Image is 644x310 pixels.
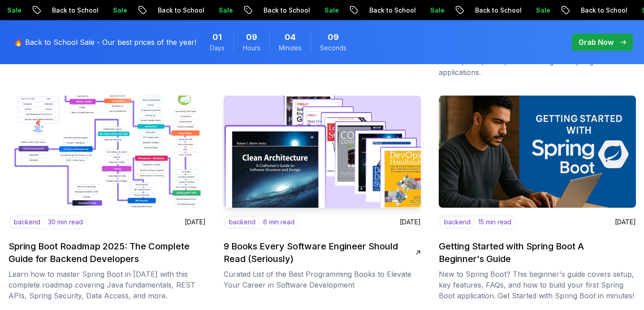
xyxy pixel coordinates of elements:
p: [DATE] [400,218,421,227]
p: backend [225,216,259,228]
a: imagebackend6 min read[DATE]9 Books Every Software Engineer Should Read (Seriously)Curated List o... [224,96,421,301]
p: [DATE] [615,218,636,227]
span: Seconds [320,44,346,52]
p: 6 min read [263,218,294,227]
a: imagebackend30 min read[DATE]Spring Boot Roadmap 2025: The Complete Guide for Backend DevelopersL... [9,96,206,301]
span: 4 Minutes [285,31,296,44]
p: Curated List of the Best Programming Books to Elevate Your Career in Software Development [224,269,421,290]
p: Learn how to master Spring Boot in [DATE] with this complete roadmap covering Java fundamentals, ... [9,269,206,301]
p: 30 min read [48,218,83,227]
span: Days [210,44,225,52]
p: Sale [581,6,610,15]
h2: Spring Boot Roadmap 2025: The Complete Guide for Backend Developers [9,240,200,265]
h2: 9 Books Every Software Engineer Should Read (Seriously) [224,240,415,265]
p: 15 min read [478,218,511,227]
p: 🔥 Back to School Sale - Our best prices of the year! [14,37,196,48]
p: Sale [158,6,187,15]
p: Back to School [415,6,475,15]
img: image [439,96,636,208]
p: Sale [264,6,293,15]
span: 9 Hours [246,31,257,44]
img: image [9,96,206,208]
p: Sale [52,6,81,15]
p: Back to School [97,6,158,15]
p: Back to School [309,6,370,15]
p: Sale [370,6,398,15]
p: Back to School [203,6,264,15]
p: Back to School [520,6,581,15]
p: backend [10,216,44,228]
span: Hours [243,44,260,52]
p: [DATE] [185,218,206,227]
span: 9 Seconds [328,31,339,44]
img: image [219,93,426,211]
p: Sale [475,6,504,15]
a: imagebackend15 min read[DATE]Getting Started with Spring Boot A Beginner's GuideNew to Spring Boo... [439,96,636,301]
p: backend [440,216,475,228]
p: New to Spring Boot? This beginner's guide covers setup, key features, FAQs, and how to build your... [439,269,636,301]
p: Grab Now [579,37,614,48]
h2: Getting Started with Spring Boot A Beginner's Guide [439,240,631,265]
span: Minutes [279,44,302,52]
span: 1 Days [212,31,222,44]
